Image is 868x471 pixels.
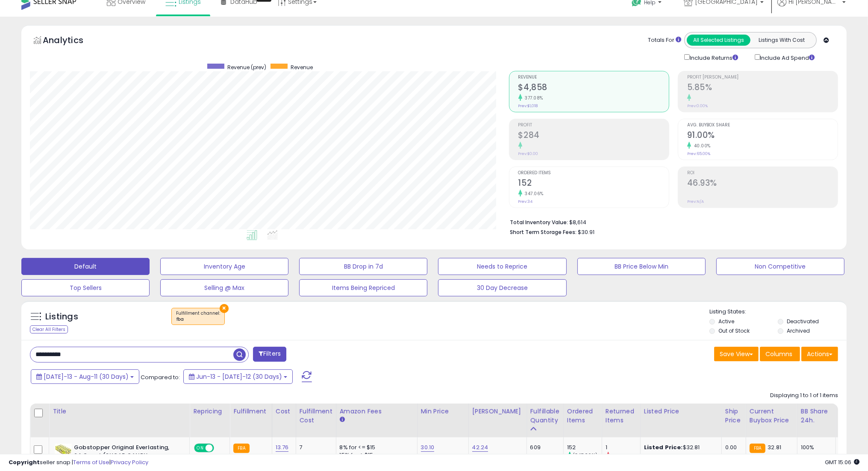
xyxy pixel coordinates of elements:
div: [PERSON_NAME] [472,407,523,416]
button: Items Being Repriced [299,279,427,296]
div: Current Buybox Price [750,407,794,425]
div: Fulfillment Cost [300,407,332,425]
span: 2025-08-13 15:06 GMT [825,458,859,466]
span: [DATE]-13 - Aug-11 (30 Days) [44,372,129,381]
h2: $284 [518,130,669,142]
button: Selling @ Max [160,279,288,296]
div: seller snap | | [9,459,148,467]
button: BB Price Below Min [577,258,706,275]
p: Listing States: [709,308,847,316]
h2: 5.85% [687,82,838,94]
span: Revenue [291,64,313,71]
div: Repricing [193,407,226,416]
small: Prev: $0.00 [518,151,538,156]
div: Clear All Filters [30,325,68,334]
label: Out of Stock [718,327,750,334]
button: [DATE]-13 - Aug-11 (30 Days) [31,369,139,384]
button: Non Competitive [716,258,844,275]
span: Avg. Buybox Share [687,123,838,128]
button: BB Drop in 7d [299,258,427,275]
label: Active [718,318,734,325]
div: Returned Items [606,407,637,425]
div: 7 [300,444,330,451]
small: 347.06% [522,190,544,197]
div: Include Ad Spend [748,53,829,62]
div: Cost [276,407,292,416]
b: Total Inventory Value: [510,219,568,226]
small: 40.00% [691,143,711,149]
a: Privacy Policy [111,458,148,466]
small: Prev: 0.00% [687,103,708,108]
small: 377.08% [522,95,544,101]
div: 609 [530,444,557,451]
small: Prev: 65.00% [687,151,710,156]
span: Jun-13 - [DATE]-12 (30 Days) [196,372,282,381]
div: Totals For [648,36,681,44]
button: Inventory Age [160,258,288,275]
div: fba [176,316,220,322]
span: ON [195,445,206,452]
b: Listed Price: [644,443,683,451]
small: Prev: $1,018 [518,103,538,108]
h5: Listings [45,311,78,323]
span: Columns [765,350,792,358]
div: BB Share 24h. [801,407,832,425]
small: FBA [233,444,249,453]
a: 42.24 [472,443,488,452]
button: Jun-13 - [DATE]-12 (30 Days) [183,369,293,384]
div: Ship Price [725,407,742,425]
span: Compared to: [141,373,180,381]
small: Prev: 34 [518,199,533,204]
div: Title [53,407,186,416]
a: 13.76 [276,443,289,452]
div: 0.00 [725,444,739,451]
button: All Selected Listings [687,35,750,46]
small: Amazon Fees. [340,416,345,424]
div: Displaying 1 to 1 of 1 items [770,392,838,400]
img: 51xEJdoUc0L._SL40_.jpg [55,444,72,456]
li: $8,614 [510,216,832,227]
a: 30.10 [421,443,435,452]
div: 152 [567,444,602,451]
small: Prev: N/A [687,199,704,204]
a: Terms of Use [73,458,109,466]
span: ROI [687,171,838,176]
button: Listings With Cost [750,35,814,46]
span: Profit [518,123,669,128]
h2: 46.93% [687,178,838,190]
div: Fulfillable Quantity [530,407,560,425]
h5: Analytics [43,34,100,48]
b: Gobstopper Original Everlasting, 24 Count (SUGAR CANDY - REGULAR SIZE) [74,444,178,470]
button: Top Sellers [21,279,150,296]
div: $32.81 [644,444,715,451]
div: 1 [606,444,640,451]
label: Archived [787,327,810,334]
button: Needs to Reprice [438,258,566,275]
small: FBA [750,444,765,453]
h2: 152 [518,178,669,190]
h2: 91.00% [687,130,838,142]
div: Fulfillment [233,407,268,416]
span: Profit [PERSON_NAME] [687,75,838,80]
button: Default [21,258,150,275]
button: Actions [801,347,838,361]
label: Deactivated [787,318,819,325]
div: Min Price [421,407,465,416]
h2: $4,858 [518,82,669,94]
div: Ordered Items [567,407,598,425]
span: 32.81 [768,443,781,451]
span: Revenue [518,75,669,80]
button: Columns [760,347,800,361]
div: Amazon Fees [340,407,414,416]
span: $30.91 [578,228,595,236]
button: Save View [714,347,759,361]
span: Fulfillment channel : [176,310,220,323]
b: Short Term Storage Fees: [510,228,577,236]
button: Filters [253,347,286,362]
button: × [220,304,229,313]
div: 8% for <= $15 [340,444,411,451]
div: Listed Price [644,407,718,416]
div: 100% [801,444,829,451]
span: Ordered Items [518,171,669,176]
button: 30 Day Decrease [438,279,566,296]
